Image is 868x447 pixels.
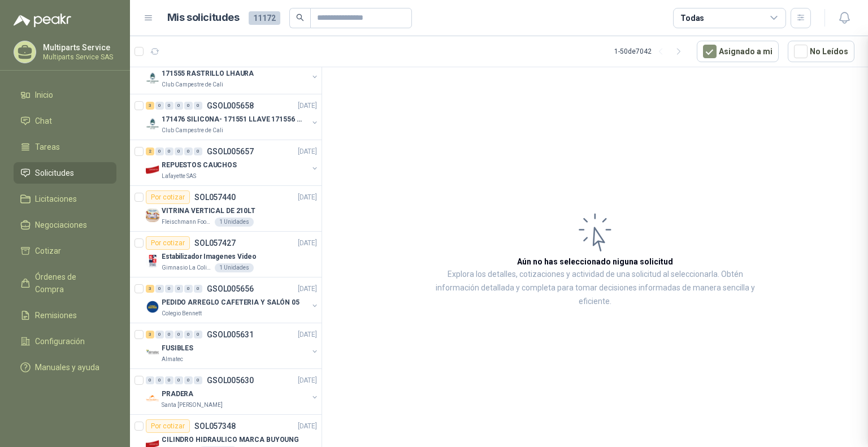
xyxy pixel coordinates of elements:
[14,136,116,158] a: Tareas
[35,89,53,101] span: Inicio
[14,357,116,378] a: Manuales y ayuda
[167,10,240,26] h1: Mis solicitudes
[14,84,116,106] a: Inicio
[35,271,106,296] span: Órdenes de Compra
[249,11,280,25] span: 11172
[14,14,71,27] img: Logo peakr
[296,14,304,21] span: search
[14,240,116,262] a: Cotizar
[35,309,77,322] span: Remisiones
[35,141,60,153] span: Tareas
[680,12,704,24] div: Todas
[14,305,116,326] a: Remisiones
[14,110,116,132] a: Chat
[35,335,85,348] span: Configuración
[35,361,99,374] span: Manuales y ayuda
[14,162,116,184] a: Solicitudes
[14,331,116,352] a: Configuración
[35,167,74,179] span: Solicitudes
[14,266,116,300] a: Órdenes de Compra
[35,115,52,127] span: Chat
[35,219,87,231] span: Negociaciones
[14,188,116,210] a: Licitaciones
[43,54,114,60] p: Multiparts Service SAS
[14,214,116,236] a: Negociaciones
[35,245,61,257] span: Cotizar
[35,193,77,205] span: Licitaciones
[43,44,114,51] p: Multiparts Service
